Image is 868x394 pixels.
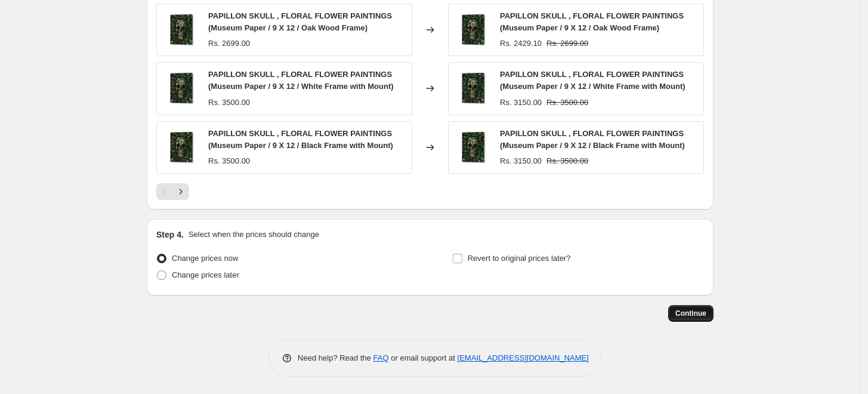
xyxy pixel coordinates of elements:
div: Rs. 3150.00 [500,97,542,109]
span: Revert to original prices later? [468,254,571,263]
img: Papillon-Skull-Botanical-Art-Prints-Floral-Paintings-in-Gallery-Wrap_80x.jpg [455,130,490,165]
span: or email support at [389,353,458,362]
img: Papillon-Skull-Botanical-Art-Prints-Floral-Paintings-in-Gallery-Wrap_80x.jpg [163,12,199,48]
span: Change prices later [172,270,239,279]
span: PAPILLON SKULL , FLORAL FLOWER PAINTINGS (Museum Paper / 9 X 12 / White Frame with Mount) [208,70,394,91]
div: Rs. 2699.00 [208,38,250,50]
span: Continue [675,309,706,318]
span: PAPILLON SKULL , FLORAL FLOWER PAINTINGS (Museum Paper / 9 X 12 / White Frame with Mount) [500,70,685,91]
span: PAPILLON SKULL , FLORAL FLOWER PAINTINGS (Museum Paper / 9 X 12 / Black Frame with Mount) [500,129,685,150]
span: Need help? Read the [298,353,373,362]
img: Papillon-Skull-Botanical-Art-Prints-Floral-Paintings-in-Gallery-Wrap_80x.jpg [163,70,199,106]
span: PAPILLON SKULL , FLORAL FLOWER PAINTINGS (Museum Paper / 9 X 12 / Oak Wood Frame) [500,11,684,32]
span: Change prices now [172,254,238,263]
span: PAPILLON SKULL , FLORAL FLOWER PAINTINGS (Museum Paper / 9 X 12 / Black Frame with Mount) [208,129,393,150]
button: Next [172,183,189,200]
strike: Rs. 2699.00 [546,38,588,50]
a: FAQ [373,353,389,362]
span: PAPILLON SKULL , FLORAL FLOWER PAINTINGS (Museum Paper / 9 X 12 / Oak Wood Frame) [208,11,392,32]
strike: Rs. 3500.00 [546,97,588,109]
div: Rs. 3150.00 [500,155,542,167]
img: Papillon-Skull-Botanical-Art-Prints-Floral-Paintings-in-Gallery-Wrap_80x.jpg [163,130,199,165]
p: Select when the prices should change [189,229,319,241]
img: Papillon-Skull-Botanical-Art-Prints-Floral-Paintings-in-Gallery-Wrap_80x.jpg [455,12,490,48]
nav: Pagination [156,183,189,200]
div: Rs. 3500.00 [208,155,250,167]
div: Rs. 3500.00 [208,97,250,109]
a: [EMAIL_ADDRESS][DOMAIN_NAME] [458,353,589,362]
div: Rs. 2429.10 [500,38,542,50]
img: Papillon-Skull-Botanical-Art-Prints-Floral-Paintings-in-Gallery-Wrap_80x.jpg [455,70,490,106]
h2: Step 4. [156,229,184,241]
strike: Rs. 3500.00 [546,155,588,167]
button: Continue [668,305,713,322]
